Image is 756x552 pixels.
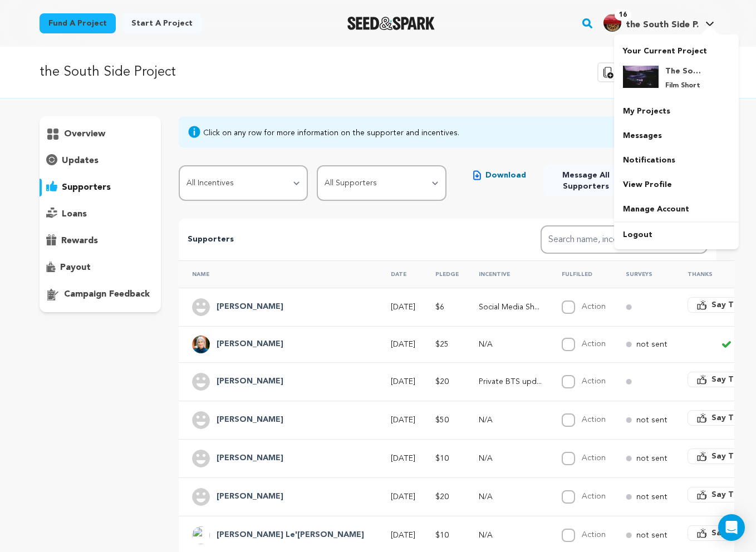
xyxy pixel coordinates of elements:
[40,232,161,250] button: rewards
[479,415,542,426] p: N/A
[636,530,667,541] p: not sent
[612,260,674,288] th: Surveys
[188,233,505,247] p: Supporters
[217,413,283,427] h4: Kelly
[391,491,415,502] p: [DATE]
[614,223,739,247] a: Logout
[603,14,621,32] img: d1017288c9b554b2.jpg
[422,260,465,288] th: Pledge
[192,373,210,391] img: user.png
[435,531,449,539] span: $10
[62,181,111,194] p: supporters
[61,234,98,248] p: rewards
[665,81,705,90] p: Film Short
[711,299,756,310] span: Say Thanks
[582,303,606,310] label: Action
[40,259,161,277] button: payout
[40,62,176,82] p: the South Side Project
[601,12,716,32] a: the South Side P.'s Profile
[391,415,415,426] p: [DATE]
[582,454,606,462] label: Action
[548,260,612,288] th: Fulfilled
[60,261,91,274] p: payout
[582,377,606,385] label: Action
[192,298,210,316] img: user.png
[614,124,739,148] a: Messages
[614,148,739,172] a: Notifications
[192,526,210,544] img: ACg8ocL_pJWMBXIa9xi7XP4_SoeKyu2n3ZeelIR7pMu00W3-58oGl7U=s96-c
[623,66,659,88] img: 5d79c9e22c56809d.jpg
[217,490,283,504] h4: Chris McCaleb
[541,225,708,254] input: Search name, incentive, amount
[479,530,542,541] p: N/A
[40,13,116,33] a: Fund a project
[435,378,449,386] span: $20
[636,491,667,502] p: not sent
[582,531,606,539] label: Action
[62,208,87,221] p: loans
[636,415,667,426] p: not sent
[601,12,716,35] span: the South Side P.'s Profile
[718,514,745,541] div: Open Intercom Messenger
[192,336,210,353] img: cb2e54fccbef30ab.png
[179,260,377,288] th: Name
[192,411,210,429] img: user.png
[391,453,415,464] p: [DATE]
[614,99,739,124] a: My Projects
[636,339,667,350] p: not sent
[636,453,667,464] p: not sent
[464,165,535,185] button: Download
[377,260,422,288] th: Date
[192,450,210,467] img: user.png
[553,170,618,192] span: Message All Supporters
[479,453,542,464] p: N/A
[465,260,548,288] th: Incentive
[40,285,161,303] button: campaign feedback
[544,165,627,196] button: Message All Supporters
[203,127,459,139] div: Click on any row for more information on the supporter and incentives.
[603,14,699,32] div: the South Side P.'s Profile
[623,41,730,57] p: Your Current Project
[435,493,449,501] span: $20
[711,451,756,462] span: Say Thanks
[479,302,542,313] p: Social Media Shoutout
[347,17,435,30] a: Seed&Spark Homepage
[479,376,542,387] p: Private BTS updates
[217,300,283,314] h4: Noah Dake
[711,412,756,423] span: Say Thanks
[217,338,283,351] h4: Kt McBratney
[40,125,161,143] button: overview
[435,416,449,424] span: $50
[711,374,756,385] span: Say Thanks
[192,488,210,506] img: user.png
[391,530,415,541] p: [DATE]
[391,302,415,313] p: [DATE]
[614,197,739,221] a: Manage Account
[391,339,415,350] p: [DATE]
[435,455,449,462] span: $10
[582,492,606,500] label: Action
[217,529,364,542] h4: Taylor Le'Shawn
[479,339,542,350] p: N/A
[40,152,161,170] button: updates
[64,127,105,141] p: overview
[435,341,449,348] span: $25
[665,66,705,77] h4: The South Side Project
[62,154,99,167] p: updates
[122,13,202,33] a: Start a project
[40,179,161,196] button: supporters
[582,416,606,423] label: Action
[391,376,415,387] p: [DATE]
[582,340,606,348] label: Action
[479,491,542,502] p: N/A
[485,170,526,181] span: Download
[435,303,444,311] span: $6
[615,9,631,21] span: 16
[217,452,283,465] h4: Rick Preston
[623,41,730,99] a: Your Current Project The South Side Project Film Short
[217,375,283,388] h4: Cheryl R Terry
[614,172,739,197] a: View Profile
[711,489,756,500] span: Say Thanks
[711,528,756,539] span: Say Thanks
[64,288,150,301] p: campaign feedback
